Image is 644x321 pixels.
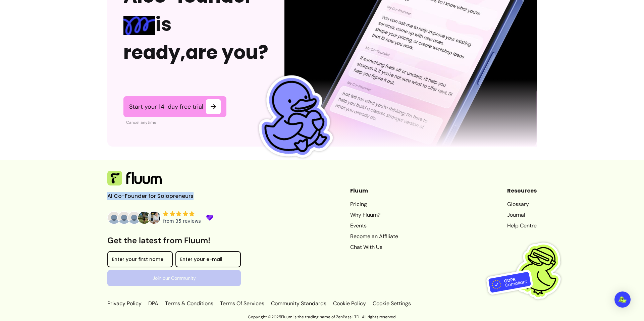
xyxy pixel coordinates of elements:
[507,211,537,219] a: Journal
[507,222,537,230] a: Help Centre
[123,96,226,117] a: Start your 14-day free trial
[614,291,631,308] div: Open Intercom Messenger
[185,39,268,66] span: are you?
[350,211,398,219] a: Why Fluum?
[164,300,215,308] a: Terms & Conditions
[180,257,236,264] input: Enter your e-mail
[371,300,411,308] p: Cookie Settings
[147,300,160,308] a: DPA
[123,16,155,35] img: spring Blue
[112,257,168,264] input: Enter your first name
[107,171,162,185] img: Fluum Logo
[270,300,328,308] a: Community Standards
[107,192,208,200] p: AI Co-Founder for Solopreneurs
[486,229,570,313] img: Fluum is GDPR compliant
[350,232,398,240] a: Become an Affiliate
[219,300,266,308] a: Terms Of Services
[350,187,398,195] header: Fluum
[332,300,367,308] a: Cookie Policy
[107,235,241,246] h3: Get the latest from Fluum!
[507,200,537,208] a: Glossary
[107,300,143,308] a: Privacy Policy
[129,103,203,111] span: Start your 14-day free trial
[507,187,537,195] header: Resources
[350,222,398,230] a: Events
[350,200,398,208] a: Pricing
[244,68,342,167] img: Fluum Duck sticker
[126,120,226,125] p: Cancel anytime
[350,243,398,251] a: Chat With Us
